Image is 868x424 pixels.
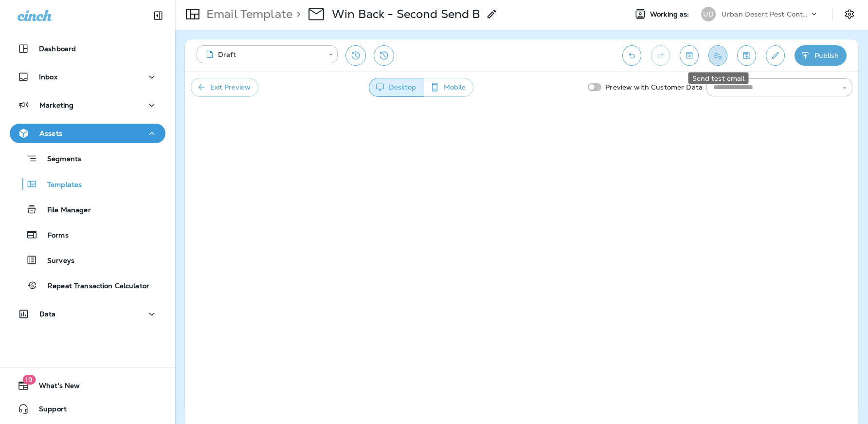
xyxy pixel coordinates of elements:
[680,45,699,66] button: Toggle preview
[722,10,809,18] p: Urban Desert Pest Control
[191,78,258,97] button: Exit Preview
[29,382,80,393] span: What's New
[701,7,716,21] div: UD
[708,45,727,66] button: Send test email
[22,375,36,385] span: 19
[766,45,785,66] button: Edit details
[10,148,165,169] button: Segments
[10,67,165,87] button: Inbox
[10,124,165,143] button: Assets
[203,50,322,59] div: Draft
[345,45,366,66] button: Restore from previous version
[795,45,847,66] button: Publish
[38,231,69,240] p: Forms
[737,45,756,66] button: Save
[39,101,73,109] p: Marketing
[10,304,165,324] button: Data
[37,181,82,190] p: Templates
[38,282,149,291] p: Repeat Transaction Calculator
[332,7,480,21] p: Win Back - Second Send B
[10,224,165,245] button: Forms
[374,45,394,66] button: View Changelog
[601,79,706,95] p: Preview with Customer Data
[10,39,165,58] button: Dashboard
[29,405,67,417] span: Support
[622,45,641,66] button: Undo
[37,257,74,266] p: Surveys
[202,7,292,21] p: Email Template
[37,206,91,215] p: File Manager
[688,73,749,84] div: Send test email
[39,45,76,53] p: Dashboard
[10,250,165,270] button: Surveys
[840,84,849,92] button: Open
[10,95,165,115] button: Marketing
[39,129,62,137] p: Assets
[10,399,165,419] button: Support
[145,6,172,25] button: Collapse Sidebar
[39,73,57,81] p: Inbox
[37,155,81,165] p: Segments
[650,10,691,18] span: Working as:
[292,7,301,21] p: >
[424,78,473,97] button: Mobile
[39,310,56,318] p: Data
[369,78,424,97] button: Desktop
[841,5,858,23] button: Settings
[10,174,165,194] button: Templates
[10,376,165,395] button: 19What's New
[10,275,165,295] button: Repeat Transaction Calculator
[10,199,165,220] button: File Manager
